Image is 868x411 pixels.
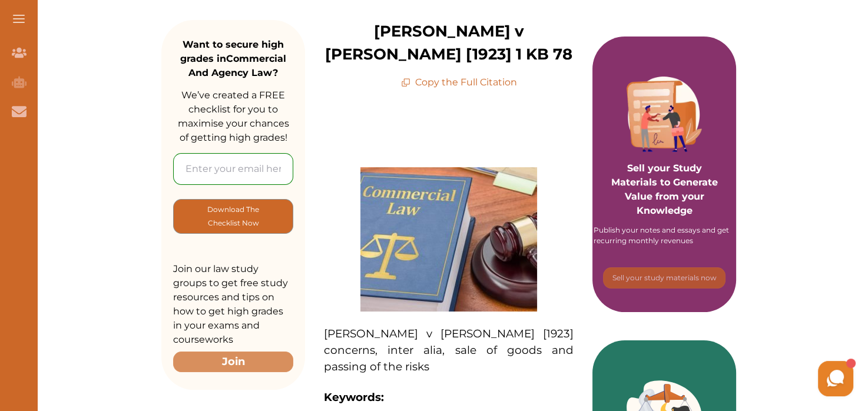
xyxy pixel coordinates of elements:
p: Sell your Study Materials to Generate Value from your Knowledge [604,128,724,218]
button: Join [173,352,293,372]
img: Commercial-and-Agency-Law-feature-300x245.jpg [360,167,537,311]
p: Join our law study groups to get free study resources and tips on how to get high grades in your ... [173,262,293,347]
strong: Want to secure high grades in Commercial And Agency Law ? [180,39,286,78]
p: Download The Checklist Now [197,203,269,230]
button: [object Object] [173,199,293,234]
button: [object Object] [603,267,725,289]
span: [PERSON_NAME] v [PERSON_NAME] [1923] concerns, inter alia, sale of goods and passing of the risks [324,327,574,373]
strong: Keywords: [324,390,384,404]
div: Publish your notes and essays and get recurring monthly revenues [594,225,735,246]
p: [PERSON_NAME] v [PERSON_NAME] [1923] 1 KB 78 [305,20,592,66]
p: Sell your study materials now [612,273,717,283]
input: Enter your email here [173,153,293,185]
img: Purple card image [627,77,702,152]
p: Copy the Full Citation [401,75,517,90]
iframe: HelpCrunch [585,358,856,399]
span: We’ve created a FREE checklist for you to maximise your chances of getting high grades! [178,90,289,143]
